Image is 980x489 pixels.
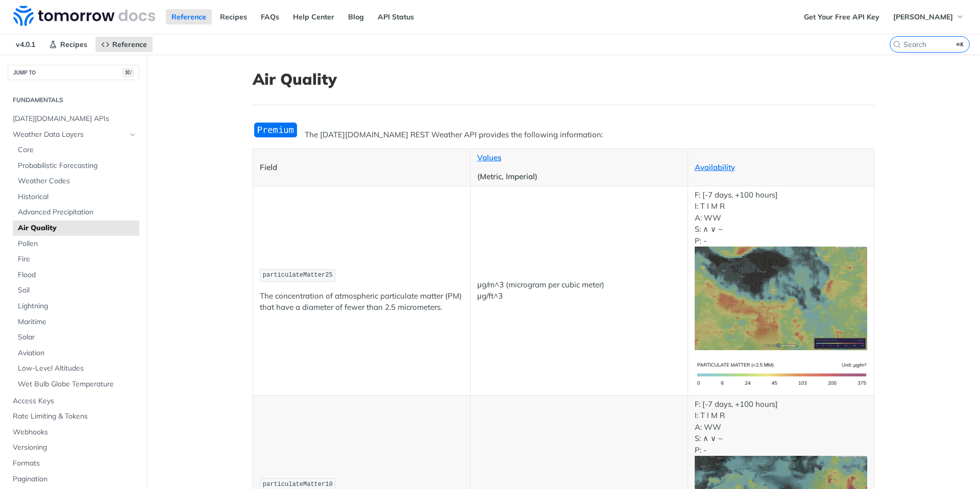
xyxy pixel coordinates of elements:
a: Get Your Free API Key [798,9,885,25]
a: [DATE][DOMAIN_NAME] APIs [8,111,139,127]
button: Hide subpages for Weather Data Layers [129,131,137,139]
a: Reference [95,37,153,52]
a: Rate Limiting & Tokens [8,409,139,424]
span: Aviation [18,348,137,358]
a: Help Center [287,9,340,25]
p: The [DATE][DOMAIN_NAME] REST Weather API provides the following information: [253,129,874,141]
button: JUMP TO⌘/ [8,65,139,80]
a: Pagination [8,472,139,487]
a: Aviation [13,346,139,361]
span: Lightning [18,301,137,311]
a: Probabilistic Forecasting [13,158,139,174]
a: Pollen [13,236,139,252]
button: [PERSON_NAME] [888,9,970,25]
a: Flood [13,267,139,283]
svg: Search [893,40,901,48]
span: Soil [18,285,137,296]
p: μg/m^3 (microgram per cubic meter) μg/ft^3 [477,279,681,302]
span: Reference [112,40,147,49]
a: Soil [13,283,139,298]
span: Weather Data Layers [13,130,126,140]
a: FAQs [255,9,285,25]
p: F: [-7 days, +100 hours] I: T I M R A: WW S: ∧ ∨ ~ P: - [695,189,867,350]
span: Expand image [695,369,867,379]
span: Probabilistic Forecasting [18,161,137,171]
span: Flood [18,270,137,280]
span: particulateMatter25 [263,272,333,279]
span: Versioning [13,443,137,453]
a: Core [13,142,139,158]
a: Weather Data LayersHide subpages for Weather Data Layers [8,127,139,142]
span: ⌘/ [122,68,134,77]
a: Advanced Precipitation [13,205,139,220]
a: Versioning [8,440,139,455]
a: Weather Codes [13,174,139,189]
p: The concentration of atmospheric particulate matter (PM) that have a diameter of fewer than 2.5 m... [260,290,463,313]
span: [PERSON_NAME] [893,12,953,21]
a: Values [477,153,501,162]
span: Pollen [18,239,137,249]
h2: Fundamentals [8,95,139,105]
span: Weather Codes [18,176,137,186]
span: Advanced Precipitation [18,207,137,217]
span: Pagination [13,474,137,484]
a: Recipes [43,37,93,52]
a: API Status [372,9,420,25]
a: Reference [166,9,212,25]
span: Formats [13,458,137,469]
span: Access Keys [13,396,137,406]
img: pm25 [695,358,867,392]
a: Solar [13,330,139,345]
a: Formats [8,456,139,471]
p: (Metric, Imperial) [477,171,681,183]
span: [DATE][DOMAIN_NAME] APIs [13,114,137,124]
a: Air Quality [13,221,139,236]
p: Field [260,162,463,174]
h1: Air Quality [253,70,874,88]
span: Solar [18,332,137,343]
kbd: ⌘K [954,39,967,50]
span: Fire [18,254,137,264]
img: Tomorrow.io Weather API Docs [13,6,155,26]
span: particulateMatter10 [263,481,333,488]
span: Webhooks [13,427,137,437]
span: Low-Level Altitudes [18,363,137,374]
span: Recipes [60,40,87,49]
a: Blog [342,9,370,25]
a: Low-Level Altitudes [13,361,139,376]
span: Air Quality [18,223,137,233]
span: Wet Bulb Globe Temperature [18,379,137,389]
a: Wet Bulb Globe Temperature [13,377,139,392]
a: Recipes [214,9,253,25]
a: Fire [13,252,139,267]
span: Maritime [18,317,137,327]
span: Core [18,145,137,155]
span: Rate Limiting & Tokens [13,411,137,422]
span: Expand image [695,293,867,303]
a: Access Keys [8,394,139,409]
a: Historical [13,189,139,205]
img: pm25 [695,247,867,350]
span: Historical [18,192,137,202]
a: Lightning [13,299,139,314]
span: v4.0.1 [10,37,41,52]
a: Availability [695,162,735,172]
a: Maritime [13,314,139,330]
a: Webhooks [8,425,139,440]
